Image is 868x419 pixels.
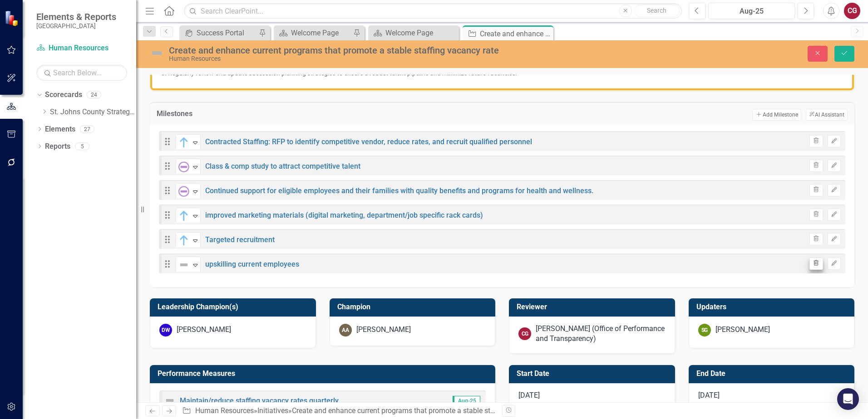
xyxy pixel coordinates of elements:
[453,396,480,406] span: Aug-25
[205,162,360,171] a: Class & comp study to attract competitive talent
[36,22,116,29] small: [GEOGRAPHIC_DATA]
[182,27,256,39] a: Success Portal
[517,303,671,311] h3: Reviewer
[385,27,457,39] div: Welcome Page
[5,10,21,26] img: ClearPoint Strategy
[169,45,545,55] div: Create and enhance current programs that promote a stable staffing vacancy rate
[698,324,711,336] div: SG
[708,3,795,19] button: Aug-25
[178,137,189,148] img: In Progress
[370,27,457,39] a: Welcome Page
[36,43,127,54] a: Human Resources
[36,11,116,22] span: Elements & Reports
[480,28,551,39] div: Create and enhance current programs that promote a stable staffing vacancy rate
[45,124,75,135] a: Elements
[36,65,127,81] input: Search Below...
[291,27,351,39] div: Welcome Page
[45,90,82,100] a: Scorecards
[158,370,491,378] h3: Performance Measures
[205,235,275,244] a: Targeted recruitment
[292,406,552,415] div: Create and enhance current programs that promote a stable staffing vacancy rate
[844,3,860,19] button: CG
[178,186,189,197] img: Not Started
[177,325,231,335] div: [PERSON_NAME]
[178,259,189,270] img: Not Defined
[711,6,792,17] div: Aug-25
[197,27,256,39] div: Success Portal
[752,109,801,121] button: Add Milestone
[169,55,545,62] div: Human Resources
[518,327,531,340] div: CG
[536,324,666,345] div: [PERSON_NAME] (Office of Performance and Transparency)
[195,406,254,415] a: Human Resources
[647,7,666,14] span: Search
[75,142,89,150] div: 5
[205,260,299,268] a: upskilling current employees
[178,161,189,172] img: Not Started
[180,396,339,405] a: Maintain/reduce staffing vacancy rates quarterly
[634,5,680,17] button: Search
[698,391,720,400] span: [DATE]
[356,325,411,335] div: [PERSON_NAME]
[205,186,593,195] a: Continued support for eligible employees and their families with quality benefits and programs fo...
[50,107,136,117] a: St. Johns County Strategic Plan
[178,235,189,246] img: In Progress
[159,324,172,336] div: DW
[178,210,189,221] img: In Progress
[696,370,850,378] h3: End Date
[806,109,848,121] button: AI Assistant
[276,27,351,39] a: Welcome Page
[337,303,491,311] h3: Champion
[517,370,671,378] h3: Start Date
[205,137,532,146] a: Contracted Staffing: RFP to identify competitive vendor, reduce rates, and recruit qualified pers...
[715,325,770,335] div: [PERSON_NAME]
[696,303,850,311] h3: Updaters
[164,395,175,406] img: Not Defined
[518,391,540,400] span: [DATE]
[157,110,345,118] h3: Milestones
[257,406,288,415] a: Initiatives
[45,141,70,152] a: Reports
[150,46,164,60] img: Not Defined
[184,3,682,19] input: Search ClearPoint...
[87,91,101,99] div: 24
[837,388,859,410] div: Open Intercom Messenger
[80,125,94,133] div: 27
[205,211,483,219] a: improved marketing materials (digital marketing, department/job specific rack cards)
[182,406,495,416] div: » »
[339,324,352,336] div: AA
[158,303,311,311] h3: Leadership Champion(s)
